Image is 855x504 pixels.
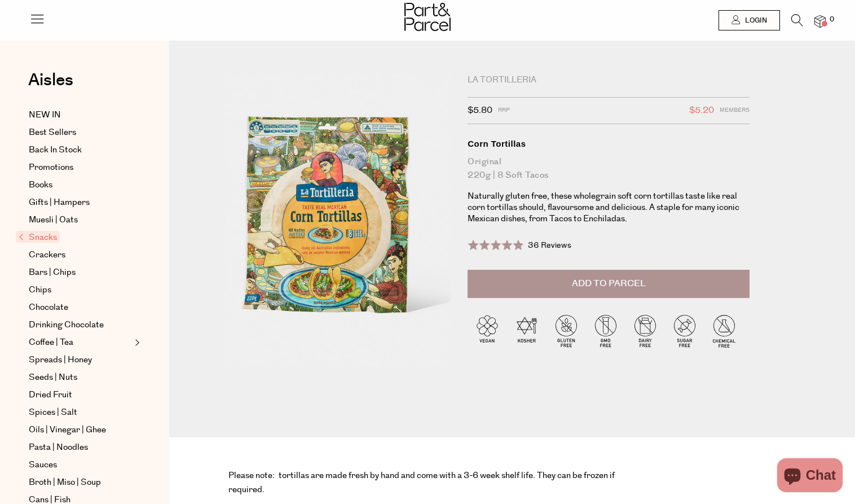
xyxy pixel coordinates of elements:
[29,248,131,262] a: Crackers
[29,301,131,314] a: Chocolate
[29,371,131,384] a: Seeds | Nuts
[29,423,106,437] span: Oils | Vinegar | Ghee
[547,311,586,350] img: P_P-ICONS-Live_Bec_V11_Gluten_Free.svg
[29,196,131,209] a: Gifts | Hampers
[468,311,507,350] img: P_P-ICONS-Live_Bec_V11_Vegan.svg
[29,476,101,489] span: Broth | Miso | Soup
[29,406,77,419] span: Spices | Salt
[29,318,131,332] a: Drinking Chocolate
[29,353,131,367] a: Spreads | Honey
[29,196,90,209] span: Gifts | Hampers
[468,103,492,118] span: $5.80
[29,161,73,174] span: Promotions
[29,248,65,262] span: Crackers
[29,213,131,227] a: Muesli | Oats
[625,311,665,350] img: P_P-ICONS-Live_Bec_V11_Dairy_Free.svg
[132,336,140,349] button: Expand/Collapse Coffee | Tea
[29,441,131,454] a: Pasta | Noodles
[28,68,73,93] span: Aisles
[827,15,837,25] span: 0
[228,470,275,481] span: Please note:
[814,15,826,27] a: 0
[719,10,780,30] a: Login
[704,311,744,350] img: P_P-ICONS-Live_Bec_V11_Chemical_Free.svg
[29,476,131,489] a: Broth | Miso | Soup
[29,458,131,472] a: Sauces
[29,178,131,192] a: Books
[203,74,451,367] img: Corn Tortillas
[572,277,646,290] span: Add to Parcel
[468,155,750,182] div: Original 220g | 8 Soft Tacos
[29,318,104,332] span: Drinking Chocolate
[28,72,73,100] a: Aisles
[29,283,51,297] span: Chips
[404,3,451,31] img: Part&Parcel
[29,441,88,454] span: Pasta | Noodles
[29,266,131,279] a: Bars | Chips
[29,108,131,122] a: NEW IN
[29,458,57,472] span: Sauces
[29,423,131,437] a: Oils | Vinegar | Ghee
[468,270,750,298] button: Add to Parcel
[16,231,60,243] span: Snacks
[29,336,73,349] span: Coffee | Tea
[29,371,77,384] span: Seeds | Nuts
[29,336,131,349] a: Coffee | Tea
[468,74,750,86] div: La Tortilleria
[19,231,131,244] a: Snacks
[29,143,82,157] span: Back In Stock
[29,388,131,402] a: Dried Fruit
[29,213,78,227] span: Muesli | Oats
[586,311,625,350] img: P_P-ICONS-Live_Bec_V11_GMO_Free.svg
[689,103,714,118] span: $5.20
[29,353,92,367] span: Spreads | Honey
[29,388,72,402] span: Dried Fruit
[468,191,750,225] p: Naturally gluten free, these wholegrain soft corn tortillas taste like real corn tortillas should...
[29,283,131,297] a: Chips
[228,470,615,496] span: tortillas are made fresh by hand and come with a 3-6 week shelf life. They can be frozen if requi...
[742,16,767,25] span: Login
[468,138,750,150] div: Corn Tortillas
[507,311,547,350] img: P_P-ICONS-Live_Bec_V11_Kosher.svg
[29,161,131,174] a: Promotions
[29,266,76,279] span: Bars | Chips
[498,103,510,118] span: RRP
[665,311,704,350] img: P_P-ICONS-Live_Bec_V11_Sugar_Free.svg
[774,458,846,495] inbox-online-store-chat: Shopify online store chat
[29,143,131,157] a: Back In Stock
[29,178,52,192] span: Books
[29,108,61,122] span: NEW IN
[720,103,750,118] span: Members
[29,301,68,314] span: Chocolate
[29,406,131,419] a: Spices | Salt
[528,240,571,251] span: 36 Reviews
[29,126,76,139] span: Best Sellers
[29,126,131,139] a: Best Sellers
